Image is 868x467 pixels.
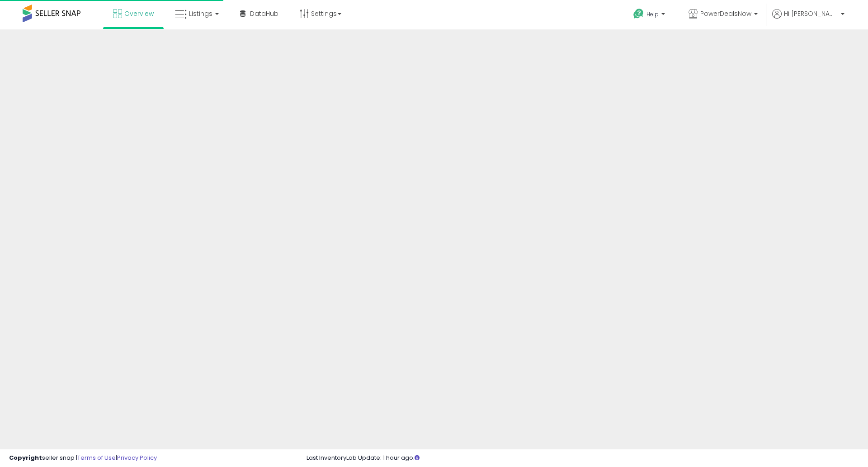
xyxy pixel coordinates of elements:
span: PowerDealsNow [700,9,751,18]
a: Hi [PERSON_NAME] [772,9,844,29]
span: Help [646,10,659,18]
span: Listings [189,9,212,18]
a: Help [626,1,674,29]
i: Get Help [633,8,644,19]
span: Overview [124,9,154,18]
span: DataHub [250,9,278,18]
span: Hi [PERSON_NAME] [784,9,838,18]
